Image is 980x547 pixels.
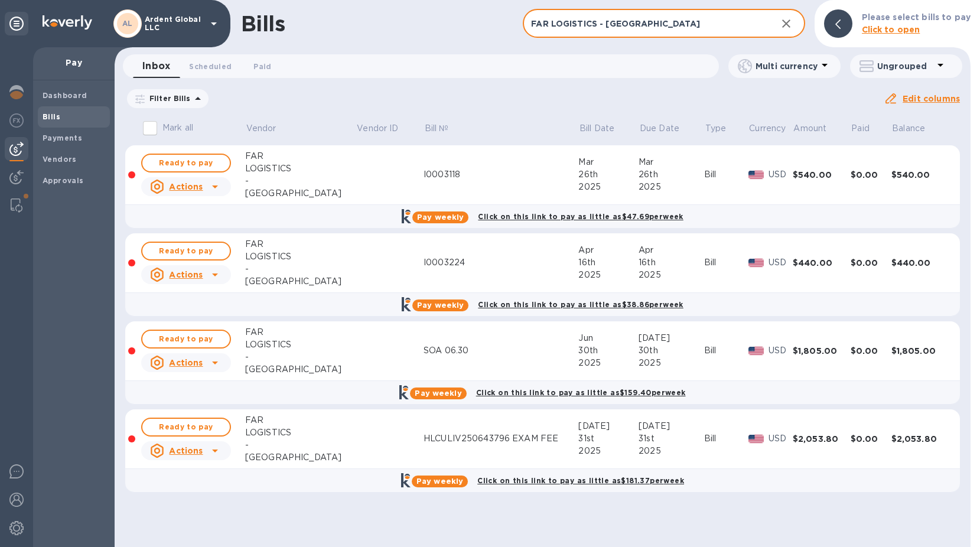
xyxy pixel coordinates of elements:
img: USD [748,435,764,443]
div: [GEOGRAPHIC_DATA] [245,363,356,376]
div: $0.00 [851,169,891,181]
b: Payments [43,134,82,142]
span: Inbox [142,58,170,74]
u: Actions [169,270,203,279]
div: $540.00 [891,169,949,181]
img: Logo [43,15,92,30]
button: Ready to pay [141,242,231,261]
div: 2025 [578,445,639,457]
div: $0.00 [851,257,891,269]
div: 26th [639,168,704,181]
u: Actions [169,358,203,367]
span: Scheduled [189,60,232,73]
b: Click on this link to pay as little as $47.69 per week [478,212,683,221]
div: $1,805.00 [793,345,851,357]
p: Pay [43,57,105,69]
div: [DATE] [639,332,704,344]
div: 2025 [578,269,639,281]
div: Bill [704,432,748,445]
p: Ardent Global LLC [145,15,204,32]
p: USD [769,432,793,445]
div: LOGISTICS [245,426,356,439]
div: 2025 [578,181,639,193]
div: 2025 [639,181,704,193]
div: Jun [578,332,639,344]
p: Currency [749,122,786,135]
b: Click on this link to pay as little as $159.40 per week [476,388,686,397]
div: 30th [578,344,639,357]
h1: Bills [241,11,285,36]
div: Mar [639,156,704,168]
b: Click to open [862,25,920,34]
span: Vendor ID [357,122,414,135]
div: I0003118 [424,168,578,181]
div: $2,053.80 [891,433,949,445]
div: I0003224 [424,256,578,269]
button: Ready to pay [141,418,231,437]
img: USD [748,259,764,267]
div: SOA 06.30 [424,344,578,357]
p: Vendor ID [357,122,398,135]
div: HLCULIV250643796 EXAM FEE [424,432,578,445]
div: - [245,439,356,451]
div: 2025 [639,269,704,281]
div: LOGISTICS [245,250,356,263]
p: Bill Date [579,122,614,135]
div: Bill [704,256,748,269]
div: 2025 [639,357,704,369]
span: Ready to pay [152,332,220,346]
span: Amount [793,122,842,135]
div: Mar [578,156,639,168]
div: $0.00 [851,433,891,445]
p: Type [705,122,727,135]
span: Type [705,122,742,135]
div: LOGISTICS [245,338,356,351]
div: - [245,175,356,187]
p: Vendor [246,122,276,135]
span: Ready to pay [152,420,220,434]
p: USD [769,256,793,269]
div: Unpin categories [5,12,28,35]
div: LOGISTICS [245,162,356,175]
p: Amount [793,122,826,135]
span: Due Date [640,122,695,135]
div: $1,805.00 [891,345,949,357]
button: Ready to pay [141,330,231,349]
div: $440.00 [793,257,851,269]
div: $2,053.80 [793,433,851,445]
div: - [245,263,356,275]
b: Approvals [43,176,84,185]
p: USD [769,344,793,357]
span: Bill № [425,122,464,135]
span: Ready to pay [152,156,220,170]
div: FAR [245,150,356,162]
p: Filter Bills [145,93,191,103]
u: Edit columns [903,94,960,103]
div: Apr [578,244,639,256]
span: Paid [253,60,271,73]
div: 31st [639,432,704,445]
div: $0.00 [851,345,891,357]
div: Bill [704,168,748,181]
span: Ready to pay [152,244,220,258]
div: 16th [578,256,639,269]
u: Actions [169,182,203,191]
div: [GEOGRAPHIC_DATA] [245,275,356,288]
b: Dashboard [43,91,87,100]
div: 16th [639,256,704,269]
p: Due Date [640,122,679,135]
div: 30th [639,344,704,357]
b: Pay weekly [417,213,464,222]
span: Vendor [246,122,292,135]
div: FAR [245,414,356,426]
p: Multi currency [756,60,818,72]
b: AL [122,19,133,28]
div: [DATE] [639,420,704,432]
button: Ready to pay [141,154,231,172]
b: Pay weekly [415,389,461,398]
div: - [245,351,356,363]
p: Balance [892,122,925,135]
b: Please select bills to pay [862,12,971,22]
b: Click on this link to pay as little as $181.37 per week [477,476,684,485]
